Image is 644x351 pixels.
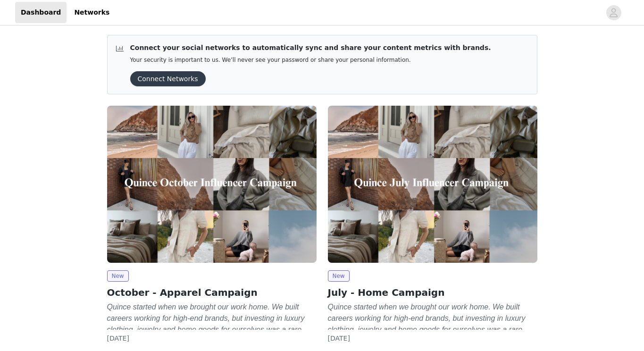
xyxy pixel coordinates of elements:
h2: July - Home Campaign [328,285,537,300]
div: avatar [609,5,618,20]
p: Connect your social networks to automatically sync and share your content metrics with brands. [130,43,491,53]
span: [DATE] [107,334,129,342]
img: Quince [107,106,317,263]
p: Your security is important to us. We’ll never see your password or share your personal information. [130,57,491,64]
span: [DATE] [328,334,350,342]
a: Networks [68,2,115,23]
img: Quince [328,106,537,263]
span: New [328,270,350,282]
a: Dashboard [15,2,67,23]
button: Connect Networks [130,71,206,86]
h2: October - Apparel Campaign [107,285,317,300]
span: New [107,270,129,282]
